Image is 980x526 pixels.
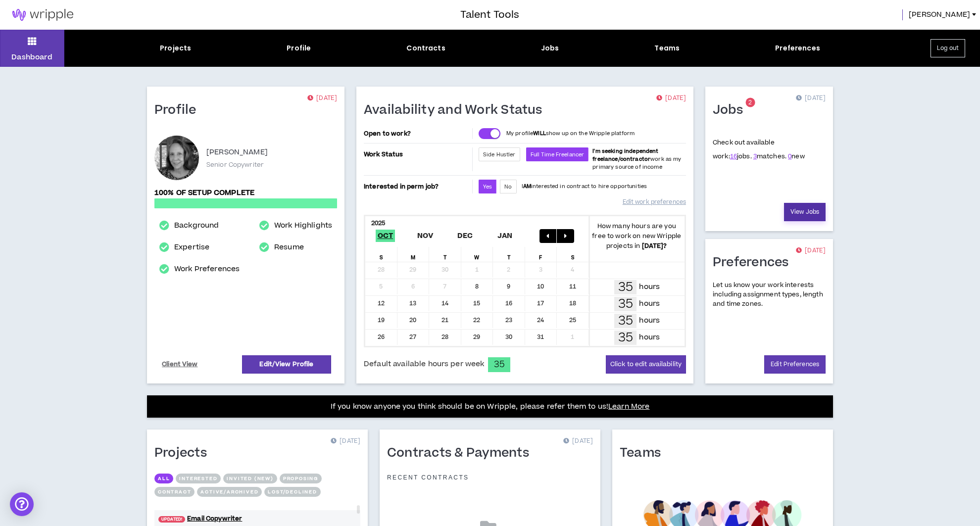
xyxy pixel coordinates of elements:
p: Interested in perm job? [364,180,470,193]
div: T [493,247,525,262]
a: Edit/View Profile [242,355,331,374]
div: F [525,247,557,262]
a: 16 [730,152,737,161]
div: Preferences [775,43,820,53]
div: Jobs [541,43,559,53]
button: Interested [176,474,221,483]
h1: Profile [154,102,204,118]
a: 3 [753,152,757,161]
a: Expertise [174,241,209,253]
a: UPDATED!Email Copywriter [154,514,360,524]
div: Profile [287,43,311,53]
span: Yes [483,183,492,191]
button: Contract [154,487,195,497]
div: M [397,247,430,262]
p: [DATE] [656,94,686,103]
p: Work Status [364,147,470,161]
span: Default available hours per week [364,359,484,370]
button: Log out [931,39,965,57]
p: [DATE] [796,246,826,256]
h1: Contracts & Payments [387,445,537,461]
h1: Availability and Work Status [364,102,550,118]
div: Projects [160,43,191,53]
span: Jan [495,230,515,242]
h3: Talent Tools [460,7,519,22]
div: S [365,247,397,262]
sup: 2 [745,98,755,107]
div: Open Intercom Messenger [10,492,34,516]
a: Work Highlights [274,220,332,232]
a: Resume [274,241,304,253]
a: Edit Preferences [764,355,826,374]
span: matches. [753,152,786,161]
p: hours [639,332,660,343]
button: Proposing [280,474,322,483]
div: S [557,247,589,262]
p: hours [639,298,660,309]
span: UPDATED! [158,516,185,523]
span: work as my primary source of income [592,147,681,171]
p: [DATE] [307,94,337,103]
p: [DATE] [331,436,360,446]
p: Let us know your work interests including assignment types, length and time zones. [713,281,826,309]
span: No [504,183,512,191]
h1: Preferences [713,255,796,271]
p: I interested in contract to hire opportunities [522,183,647,191]
p: My profile show up on the Wripple platform [506,130,635,138]
h1: Jobs [713,102,750,118]
strong: AM [523,183,531,190]
div: W [461,247,493,262]
a: 0 [788,152,791,161]
span: jobs. [730,152,752,161]
p: Dashboard [11,52,52,62]
p: [DATE] [796,94,826,103]
button: Active/Archived [197,487,262,497]
p: Recent Contracts [387,474,469,481]
span: Side Hustler [483,151,516,158]
button: All [154,474,173,483]
a: Background [174,220,219,232]
b: 2025 [371,219,386,228]
p: 100% of setup complete [154,188,337,198]
h1: Projects [154,445,214,461]
strong: WILL [533,130,546,137]
p: Check out available work: [713,138,805,161]
div: Contracts [406,43,445,53]
span: Nov [415,230,436,242]
span: Oct [376,230,395,242]
span: [PERSON_NAME] [909,9,970,20]
span: new [788,152,805,161]
div: Teams [654,43,680,53]
a: View Jobs [784,203,826,221]
p: [DATE] [563,436,593,446]
a: Learn More [608,401,649,412]
button: Click to edit availability [606,355,686,374]
button: Lost/Declined [264,487,320,497]
p: If you know anyone you think should be on Wripple, please refer them to us! [331,401,650,413]
p: [PERSON_NAME] [206,146,268,158]
h1: Teams [620,445,668,461]
span: Dec [455,230,475,242]
p: hours [639,315,660,326]
div: T [429,247,461,262]
div: Marie K. [154,136,199,180]
a: Client View [160,356,199,373]
span: 2 [748,98,752,107]
button: Invited (new) [223,474,277,483]
b: [DATE] ? [642,241,667,250]
p: Open to work? [364,130,470,138]
p: How many hours are you free to work on new Wripple projects in [589,221,685,251]
b: I'm seeking independent freelance/contractor [592,147,658,163]
a: Work Preferences [174,263,240,275]
p: hours [639,282,660,292]
a: Edit work preferences [623,193,686,211]
p: Senior Copywriter [206,160,264,169]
